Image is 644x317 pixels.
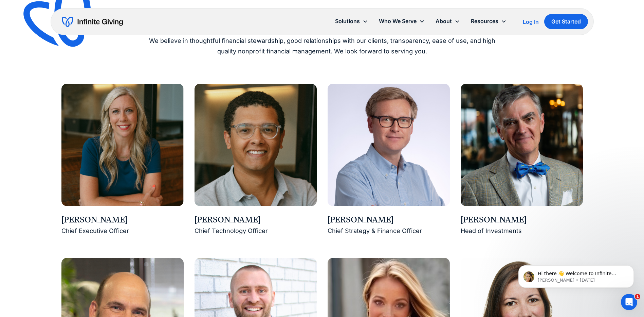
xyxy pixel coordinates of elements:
div: About [436,17,452,26]
a: home [62,16,123,27]
span: 1 [635,294,640,299]
p: We believe in thoughtful financial stewardship, good relationships with our clients, transparency... [148,36,496,56]
div: Head of Investments [461,226,583,236]
div: Chief Strategy & Finance Officer [328,226,450,236]
iframe: Intercom live chat [621,294,637,310]
div: [PERSON_NAME] [328,214,450,226]
div: About [430,14,465,29]
div: Who We Serve [373,14,430,29]
div: Solutions [330,14,373,29]
div: [PERSON_NAME] [461,214,583,226]
div: Resources [465,14,512,29]
h2: Meet our team of experts [148,6,496,28]
div: Who We Serve [379,17,417,26]
div: Chief Technology Officer [195,226,317,236]
div: Resources [471,17,498,26]
a: Log In [523,18,539,26]
div: [PERSON_NAME] [195,214,317,226]
div: Chief Executive Officer [61,226,184,236]
div: Solutions [335,17,360,26]
div: [PERSON_NAME] [61,214,184,226]
iframe: Intercom notifications message [508,251,644,299]
div: Log In [523,19,539,24]
a: Get Started [544,14,588,29]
